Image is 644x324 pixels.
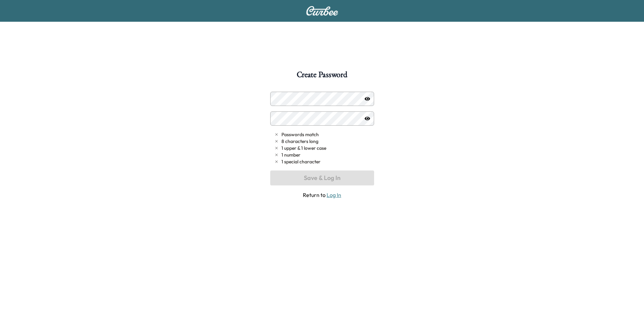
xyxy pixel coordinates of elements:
span: 1 upper & 1 lower case [281,145,326,151]
img: Curbee Logo [306,6,338,16]
span: 1 special character [281,158,320,165]
a: Log In [327,192,341,198]
span: 1 number [281,151,300,158]
span: Return to [270,191,374,199]
h1: Create Password [297,71,347,82]
span: Passwords match [281,131,319,138]
span: 8 characters long [281,138,318,145]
